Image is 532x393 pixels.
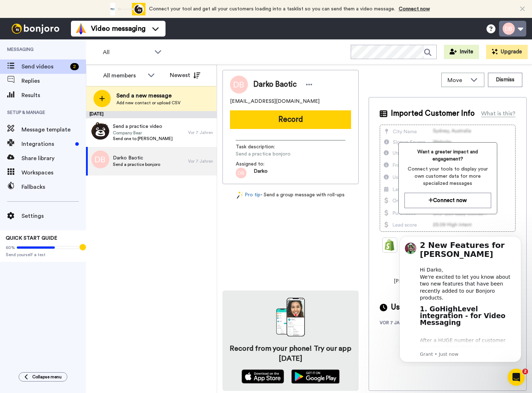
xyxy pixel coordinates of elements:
[488,73,522,87] button: Dismiss
[241,369,284,384] img: appstore
[399,6,430,11] a: Connect now
[380,278,516,292] span: [PERSON_NAME] connects with all your other software
[6,252,80,258] span: Send yourself a test
[75,23,87,34] img: vm-color.svg
[31,100,127,143] div: After a HUGE number of customer requests, I’m thrilled to announce that we’ve just released a dir...
[32,374,62,380] span: Collapse menu
[236,150,304,158] span: Send a practice bonjoro
[9,24,62,34] img: bj-logo-header-white.svg
[291,369,340,384] img: playstore
[404,148,491,163] span: Want a greater impact and engagement?
[389,230,532,366] iframe: Intercom notifications message
[230,76,248,94] img: Image of Darko Baotic
[188,158,213,164] div: Vor 7 Jahren
[149,6,395,11] span: Connect your tool and get all your customers loading into a tasklist so you can send them a video...
[103,71,144,80] div: All members
[113,130,173,136] span: Company Bear
[21,62,67,71] span: Send videos
[21,183,86,191] span: Fallbacks
[21,140,72,148] span: Integrations
[113,162,160,167] span: Send a practice bonjoro
[21,77,86,85] span: Replies
[106,3,145,15] div: animation
[113,123,173,130] span: Send a practice video
[188,130,213,135] div: Vor 7 Jahren
[103,48,151,57] span: All
[86,111,217,118] div: [DATE]
[254,168,268,178] span: Darko
[253,79,297,90] span: Darko Baotic
[522,369,528,374] span: 2
[230,98,320,105] span: [EMAIL_ADDRESS][DOMAIN_NAME]
[91,122,109,140] img: face_smiling.png
[116,91,181,100] span: Send a new message
[91,24,145,34] span: Video messaging
[21,154,86,163] span: Share library
[116,100,181,106] span: Add new contact or upload CSV
[481,109,516,118] div: What is this?
[447,76,467,85] span: Move
[113,136,173,142] span: Send one to [PERSON_NAME]
[230,110,351,129] button: Record
[391,108,475,119] span: Imported Customer Info
[236,143,286,150] span: Task description :
[404,166,491,187] span: Connect your tools to display your own customer data for more specialized messages
[404,193,491,208] button: Connect now
[6,236,57,241] span: QUICK START GUIDE
[237,191,243,199] img: magic-wand.svg
[70,63,79,70] div: 2
[236,168,246,178] img: b19c1490-67a0-4ef4-bc0b-be407bb0983e.png
[276,298,305,336] img: download
[384,239,396,251] img: Shopify
[508,369,525,386] iframe: Intercom live chat
[113,154,160,162] span: Darko Baotic
[31,121,127,128] p: Message from Grant, sent Just now
[230,344,351,364] h4: Record from your phone! Try our app [DATE]
[236,160,286,168] span: Assigned to:
[237,191,260,199] a: Pro tip
[222,191,359,199] div: - Send a group message with roll-ups
[21,91,86,100] span: Results
[6,245,15,250] span: 60%
[380,320,426,327] div: vor 7 Jahren
[19,372,67,382] button: Collapse menu
[164,68,206,82] button: Newest
[444,45,479,59] button: Invite
[80,244,86,250] div: Tooltip anchor
[486,45,528,59] button: Upgrade
[21,125,86,134] span: Message template
[91,150,109,168] img: c408afac-b9bb-4ec0-b409-6b4ab2599b17.png
[21,212,86,220] span: Settings
[21,168,86,177] span: Workspaces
